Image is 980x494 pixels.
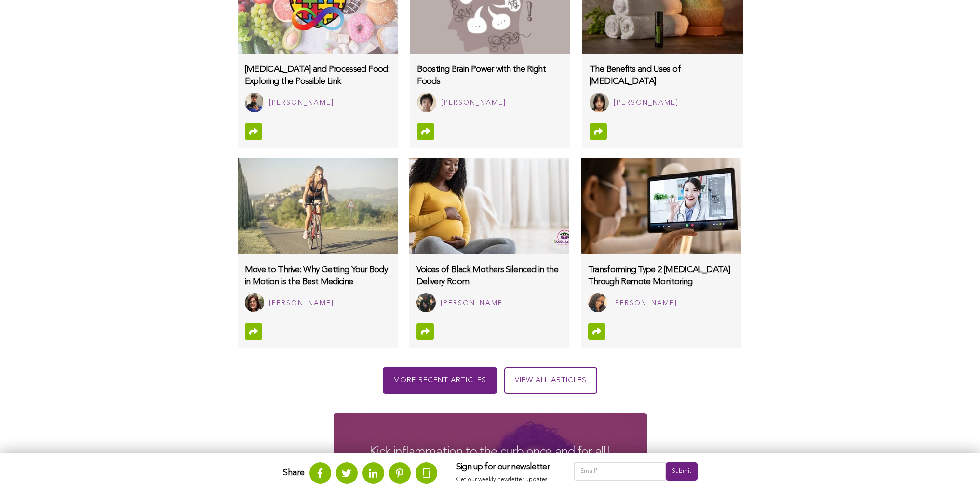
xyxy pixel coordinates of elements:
div: [PERSON_NAME] [612,297,677,309]
input: Submit [666,462,697,481]
h2: Kick inflammation to the curb once and for all! [353,443,628,460]
strong: Share [283,468,305,477]
div: [PERSON_NAME] [441,297,506,309]
img: Hung Lam [590,93,609,112]
h3: Voices of Black Mothers Silenced in the Delivery Room [416,264,562,288]
img: Alexis Fedrick [416,293,436,312]
a: Transforming Type 2 [MEDICAL_DATA] Through Remote Monitoring Claudia Ciceron [PERSON_NAME] [581,254,741,320]
iframe: Chat Widget [932,448,980,494]
img: Claudia Ciceron [588,293,607,312]
a: Voices of Black Mothers Silenced in the Delivery Room Alexis Fedrick [PERSON_NAME] [409,254,569,320]
img: glassdoor.svg [423,468,430,478]
div: [PERSON_NAME] [269,97,334,109]
a: [MEDICAL_DATA] and Processed Food: Exploring the Possible Link Mubtasim Hossain [PERSON_NAME] [238,54,398,119]
div: More recent articles [383,367,497,394]
img: voices-of-black-mothers-silenced-in-the-delivery-room [409,158,569,254]
p: Get our weekly newsletter updates. [456,475,554,485]
a: Move to Thrive: Why Getting Your Body in Motion is the Best Medicine Natalina Bacus [PERSON_NAME] [238,254,398,320]
h3: Move to Thrive: Why Getting Your Body in Motion is the Best Medicine [245,264,390,288]
h3: Sign up for our newsletter [456,462,554,473]
h3: The Benefits and Uses of [MEDICAL_DATA] [590,64,735,88]
a: The Benefits and Uses of [MEDICAL_DATA] Hung Lam [PERSON_NAME] [582,54,742,119]
h3: Transforming Type 2 [MEDICAL_DATA] Through Remote Monitoring [588,264,734,288]
div: [PERSON_NAME] [614,97,679,109]
h3: [MEDICAL_DATA] and Processed Food: Exploring the Possible Link [245,64,390,88]
a: View all articles [504,367,597,394]
div: [PERSON_NAME] [269,297,334,309]
a: Boosting Brain Power with the Right Foods Max Shi [PERSON_NAME] [410,54,570,119]
img: Max Shi [417,93,436,112]
h3: Boosting Brain Power with the Right Foods [417,64,563,88]
img: move-to-thrive-why-getting-your-body-in-motion-is-the-best-medicine [238,158,398,254]
input: Email* [574,462,667,481]
img: Mubtasim Hossain [245,93,264,112]
div: [PERSON_NAME] [441,97,506,109]
img: Natalina Bacus [245,293,264,312]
